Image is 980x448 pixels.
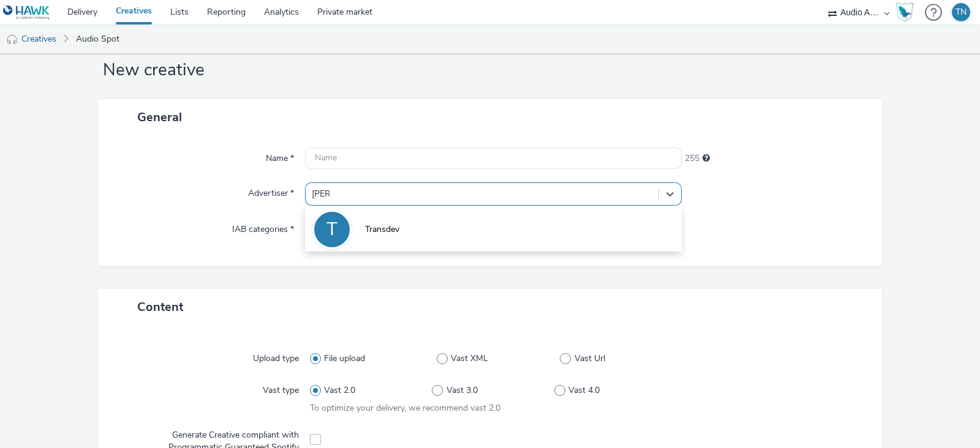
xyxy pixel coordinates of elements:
[324,353,365,365] span: File upload
[703,152,710,165] div: Maximum 255 characters
[956,3,967,21] div: TN
[70,24,126,54] a: Audio Spot
[365,223,399,236] span: Transdev
[447,384,478,397] span: Vast 3.0
[451,353,488,365] span: Vast XML
[895,2,914,22] img: Hawk Academy
[568,384,600,397] span: Vast 4.0
[575,353,605,365] span: Vast Url
[3,5,50,20] img: undefined Logo
[305,147,682,169] input: Name
[895,2,919,22] a: Hawk Academy
[310,402,500,414] span: To optimize your delivery, we recommend vast 2.0
[261,147,299,165] label: Name *
[258,379,304,397] label: Vast type
[243,182,299,200] label: Advertiser *
[324,384,355,397] span: Vast 2.0
[6,34,18,46] img: audio
[248,348,304,365] label: Upload type
[98,59,882,82] h1: New creative
[685,152,699,165] span: 255
[227,218,299,236] label: IAB categories *
[326,212,337,247] div: T
[137,299,183,315] span: Content
[137,109,182,125] span: General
